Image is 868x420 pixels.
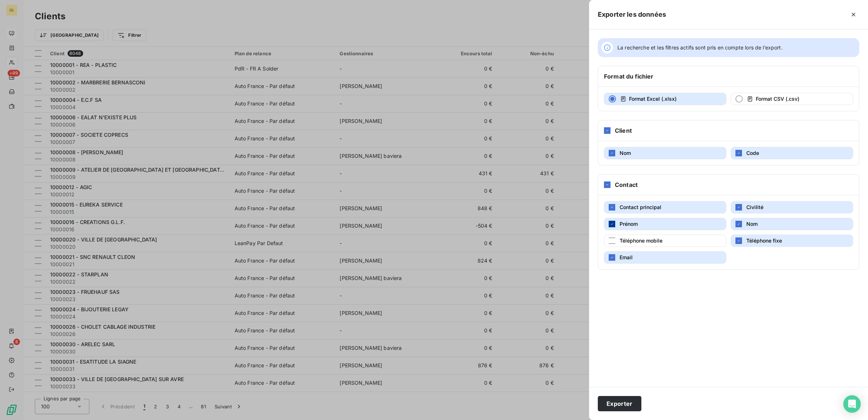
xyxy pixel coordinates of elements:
button: Prénom [604,218,726,230]
button: Civilité [731,201,853,213]
button: Exporter [598,396,641,411]
h6: Client [615,126,632,135]
span: Nom [620,150,631,156]
span: Nom [746,221,758,227]
div: Open Intercom Messenger [843,395,861,413]
button: Contact principal [604,201,726,213]
h6: Contact [615,180,638,189]
span: Téléphone mobile [620,237,662,244]
span: Format Excel (.xlsx) [629,96,677,102]
h6: Format du fichier [604,72,654,81]
button: Téléphone mobile [604,235,726,247]
button: Format Excel (.xlsx) [604,93,726,105]
button: Téléphone fixe [731,235,853,247]
button: Nom [604,147,726,159]
h5: Exporter les données [598,9,666,20]
button: Nom [731,218,853,230]
span: Code [746,150,759,156]
span: Contact principal [620,204,661,210]
span: Civilité [746,204,763,210]
button: Code [731,147,853,159]
span: Téléphone fixe [746,237,782,244]
span: La recherche et les filtres actifs sont pris en compte lors de l’export. [617,44,783,51]
span: Email [620,254,633,260]
span: Format CSV (.csv) [756,96,799,102]
button: Format CSV (.csv) [731,93,853,105]
span: Prénom [620,221,638,227]
button: Email [604,251,726,264]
